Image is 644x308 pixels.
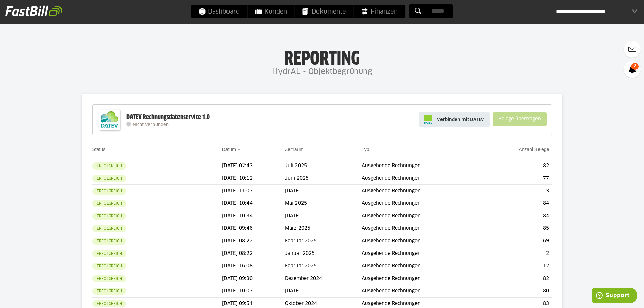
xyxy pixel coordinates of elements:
span: Kunden [255,5,287,18]
td: [DATE] [285,285,362,298]
td: 84 [483,210,552,222]
td: [DATE] [285,185,362,197]
td: 3 [483,185,552,197]
span: Dokumente [302,5,346,18]
td: Ausgehende Rechnungen [362,272,483,285]
td: Ausgehende Rechnungen [362,235,483,247]
td: Juni 2025 [285,172,362,185]
a: Verbinden mit DATEV [419,112,490,127]
td: Januar 2025 [285,247,362,260]
sl-badge: Erfolgreich [92,213,126,220]
td: [DATE] 07:43 [222,160,285,172]
sl-badge: Erfolgreich [92,288,126,295]
td: [DATE] 16:08 [222,260,285,272]
td: [DATE] 08:22 [222,247,285,260]
a: Status [92,147,106,152]
td: Dezember 2024 [285,272,362,285]
td: 2 [483,247,552,260]
sl-badge: Erfolgreich [92,200,126,207]
td: [DATE] 10:07 [222,285,285,298]
td: [DATE] 10:34 [222,210,285,222]
td: [DATE] [285,210,362,222]
sl-badge: Erfolgreich [92,238,126,245]
td: 85 [483,222,552,235]
a: Finanzen [354,5,405,18]
sl-badge: Erfolgreich [92,300,126,307]
img: sort_desc.gif [237,149,242,150]
a: Dashboard [191,5,247,18]
td: [DATE] 11:07 [222,185,285,197]
a: Zeitraum [285,147,304,152]
span: Verbinden mit DATEV [437,116,484,123]
div: DATEV Rechnungsdatenservice 1.0 [126,113,210,122]
sl-badge: Erfolgreich [92,275,126,282]
h1: Reporting [68,48,576,65]
td: Ausgehende Rechnungen [362,172,483,185]
img: pi-datev-logo-farbig-24.svg [424,115,432,124]
td: Februar 2025 [285,235,362,247]
td: [DATE] 09:30 [222,272,285,285]
td: [DATE] 10:44 [222,197,285,210]
td: März 2025 [285,222,362,235]
iframe: Öffnet ein Widget, in dem Sie weitere Informationen finden [592,288,637,305]
td: [DATE] 09:46 [222,222,285,235]
td: 77 [483,172,552,185]
td: Februar 2025 [285,260,362,272]
span: 2 [631,63,639,70]
td: Ausgehende Rechnungen [362,260,483,272]
sl-badge: Erfolgreich [92,188,126,195]
td: 82 [483,160,552,172]
span: Finanzen [361,5,398,18]
sl-badge: Erfolgreich [92,250,126,257]
td: [DATE] 08:22 [222,235,285,247]
td: 84 [483,197,552,210]
td: 82 [483,272,552,285]
td: Ausgehende Rechnungen [362,247,483,260]
img: fastbill_logo_white.png [5,5,62,16]
a: Datum [222,147,236,152]
td: Ausgehende Rechnungen [362,285,483,298]
span: Nicht verbunden [133,123,169,127]
td: [DATE] 10:12 [222,172,285,185]
td: Ausgehende Rechnungen [362,222,483,235]
td: 12 [483,260,552,272]
td: Ausgehende Rechnungen [362,160,483,172]
sl-badge: Erfolgreich [92,162,126,170]
sl-button: Belege übertragen [493,112,547,126]
a: Kunden [247,5,294,18]
td: Ausgehende Rechnungen [362,210,483,222]
sl-badge: Erfolgreich [92,263,126,270]
td: 69 [483,235,552,247]
a: Dokumente [295,5,353,18]
td: 80 [483,285,552,298]
span: Dashboard [198,5,240,18]
td: Ausgehende Rechnungen [362,197,483,210]
td: Ausgehende Rechnungen [362,185,483,197]
a: Typ [362,147,369,152]
a: 2 [624,61,641,78]
img: DATEV-Datenservice Logo [96,106,123,133]
sl-badge: Erfolgreich [92,175,126,182]
a: Anzahl Belege [519,147,549,152]
sl-badge: Erfolgreich [92,225,126,232]
td: Mai 2025 [285,197,362,210]
td: Juli 2025 [285,160,362,172]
